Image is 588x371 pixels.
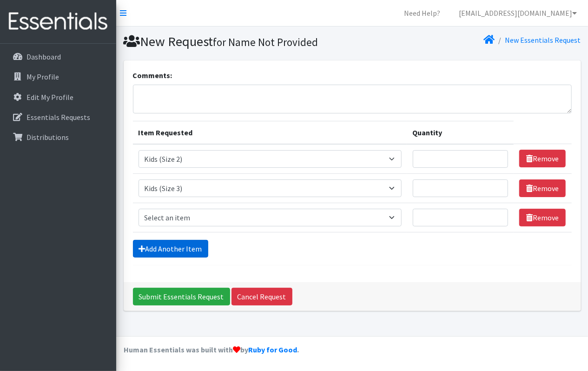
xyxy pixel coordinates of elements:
[4,128,112,146] a: Distributions
[4,67,112,86] a: My Profile
[26,52,61,61] p: Dashboard
[231,288,292,305] a: Cancel Request
[519,179,566,197] a: Remove
[396,4,448,22] a: Need Help?
[248,345,297,354] a: Ruby for Good
[505,35,581,45] a: New Essentials Request
[124,345,299,354] strong: Human Essentials was built with by .
[133,240,208,258] a: Add Another Item
[26,132,69,142] p: Distributions
[124,33,349,50] h1: New Request
[407,121,514,144] th: Quantity
[4,88,112,106] a: Edit My Profile
[26,113,90,122] p: Essentials Requests
[451,4,584,22] a: [EMAIL_ADDRESS][DOMAIN_NAME]
[133,70,172,81] label: Comments:
[26,72,59,81] p: My Profile
[4,47,112,66] a: Dashboard
[26,93,73,102] p: Edit My Profile
[4,108,112,126] a: Essentials Requests
[133,121,407,144] th: Item Requested
[133,288,230,305] input: Submit Essentials Request
[519,150,566,167] a: Remove
[213,35,318,49] small: for Name Not Provided
[4,6,112,37] img: HumanEssentials
[519,209,566,226] a: Remove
